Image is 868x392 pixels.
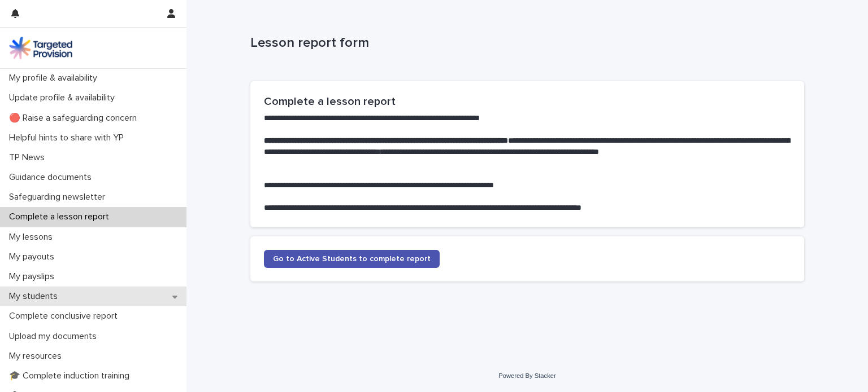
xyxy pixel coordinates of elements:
p: 🔴 Raise a safeguarding concern [5,113,146,124]
p: My profile & availability [5,73,106,83]
p: Safeguarding newsletter [5,192,114,202]
p: Guidance documents [5,172,101,183]
p: Complete conclusive report [5,311,127,321]
a: Go to Active Students to complete report [264,250,440,268]
p: Lesson report form [250,35,800,51]
p: My payouts [5,252,63,262]
p: My students [5,291,67,302]
p: Upload my documents [5,331,106,342]
p: Update profile & availability [5,93,124,103]
p: My payslips [5,271,63,282]
p: 🎓 Complete induction training [5,371,138,381]
p: Complete a lesson report [5,212,118,222]
img: M5nRWzHhSzIhMunXDL62 [9,37,72,59]
a: Powered By Stacker [498,372,555,379]
h2: Complete a lesson report [264,95,791,108]
p: My lessons [5,232,62,243]
span: Go to Active Students to complete report [273,255,431,263]
p: My resources [5,351,71,362]
p: Helpful hints to share with YP [5,133,133,143]
p: TP News [5,152,54,163]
